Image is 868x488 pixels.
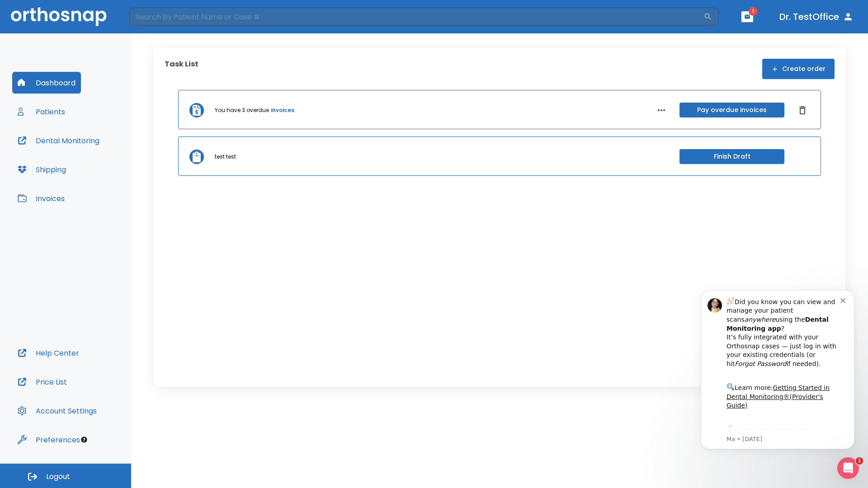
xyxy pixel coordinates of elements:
[12,188,70,209] button: Invoices
[687,277,868,464] iframe: Intercom notifications message
[12,159,71,180] button: Shipping
[679,103,784,117] button: Pay overdue invoices
[39,150,120,166] a: App Store
[271,106,294,114] a: invoices
[762,59,835,79] button: Create order
[39,159,153,167] p: Message from Ma, sent 1w ago
[12,72,81,94] button: Dashboard
[39,147,153,193] div: Download the app: | ​ Let us know if you need help getting started!
[837,457,859,479] iframe: Intercom live chat
[12,400,102,422] button: Account Settings
[856,457,863,465] span: 1
[165,59,198,79] p: Task List
[12,371,72,393] button: Price List
[749,7,758,16] span: 1
[12,101,71,122] button: Patients
[215,106,269,114] p: You have 3 overdue
[679,149,784,164] button: Finish Draft
[215,153,236,161] p: test test
[12,429,85,450] button: Preferences
[129,8,703,26] input: Search by Patient Name or Case #
[776,9,857,25] button: Dr. TestOffice
[46,472,70,482] span: Logout
[153,19,160,27] button: Dismiss notification
[12,130,105,151] button: Dental Monitoring
[12,342,85,364] button: Help Center
[11,7,107,26] img: Orthosnap
[80,436,88,444] div: Tooltip anchor
[795,103,810,117] button: Dismiss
